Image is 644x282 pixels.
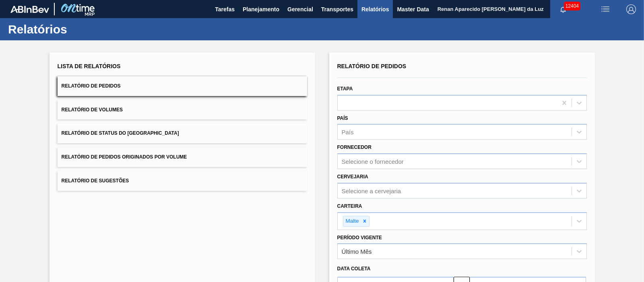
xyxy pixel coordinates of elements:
[342,129,354,136] div: País
[564,2,580,10] span: 12404
[58,76,307,96] button: Relatório de Pedidos
[58,171,307,191] button: Relatório de Sugestões
[62,154,187,160] span: Relatório de Pedidos Originados por Volume
[337,235,382,240] label: Período Vigente
[215,4,235,14] span: Tarefas
[62,130,179,136] span: Relatório de Status do [GEOGRAPHIC_DATA]
[337,63,407,69] span: Relatório de Pedidos
[601,4,610,14] img: userActions
[397,4,429,14] span: Master Data
[58,123,307,143] button: Relatório de Status do [GEOGRAPHIC_DATA]
[342,248,372,255] div: Último Mês
[321,4,353,14] span: Transportes
[337,203,362,209] label: Carteira
[342,187,401,194] div: Selecione a cervejaria
[626,4,636,14] img: Logout
[337,144,372,150] label: Fornecedor
[337,86,353,92] label: Etapa
[337,174,368,180] label: Cervejaria
[550,4,576,15] button: Notificações
[58,100,307,120] button: Relatório de Volumes
[58,147,307,167] button: Relatório de Pedidos Originados por Volume
[342,158,404,165] div: Selecione o fornecedor
[62,107,123,113] span: Relatório de Volumes
[62,178,129,184] span: Relatório de Sugestões
[343,216,360,226] div: Malte
[8,25,151,34] h1: Relatórios
[62,83,121,89] span: Relatório de Pedidos
[243,4,279,14] span: Planejamento
[287,4,313,14] span: Gerencial
[337,115,348,121] label: País
[337,266,371,272] span: Data coleta
[361,4,389,14] span: Relatórios
[10,6,49,13] img: TNhmsLtSVTkK8tSr43FrP2fwEKptu5GPRR3wAAAABJRU5ErkJggg==
[58,63,121,69] span: Lista de Relatórios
